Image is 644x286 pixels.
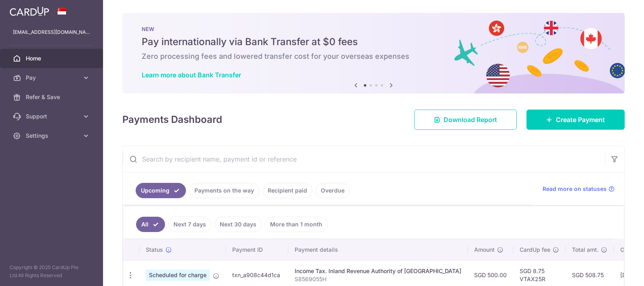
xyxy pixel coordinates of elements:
[316,183,350,198] a: Overdue
[26,93,79,101] span: Refer & Save
[572,246,599,254] span: Total amt.
[295,275,461,283] p: S8569055H
[122,112,222,127] h4: Payments Dashboard
[262,183,312,198] a: Recipient paid
[168,217,211,232] a: Next 7 days
[26,74,79,82] span: Pay
[444,115,497,124] span: Download Report
[122,13,625,93] img: Bank transfer banner
[26,132,79,140] span: Settings
[414,110,517,130] a: Download Report
[146,269,210,281] span: Scheduled for charge
[556,115,605,124] span: Create Payment
[123,146,605,172] input: Search by recipient name, payment id or reference
[543,185,607,193] span: Read more on statuses
[474,246,495,254] span: Amount
[226,239,288,260] th: Payment ID
[146,246,163,254] span: Status
[142,26,605,32] p: NEW
[136,217,165,232] a: All
[543,185,615,193] a: Read more on statuses
[189,183,259,198] a: Payments on the way
[526,110,625,130] a: Create Payment
[142,71,241,79] a: Learn more about Bank Transfer
[142,52,605,61] h6: Zero processing fees and lowered transfer cost for your overseas expenses
[13,28,90,36] p: [EMAIL_ADDRESS][DOMAIN_NAME]
[26,112,79,120] span: Support
[26,54,79,62] span: Home
[265,217,328,232] a: More than 1 month
[520,246,550,254] span: CardUp fee
[215,217,262,232] a: Next 30 days
[295,267,461,275] div: Income Tax. Inland Revenue Authority of [GEOGRAPHIC_DATA]
[288,239,468,260] th: Payment details
[10,6,49,16] img: CardUp
[136,183,186,198] a: Upcoming
[142,35,605,48] h5: Pay internationally via Bank Transfer at $0 fees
